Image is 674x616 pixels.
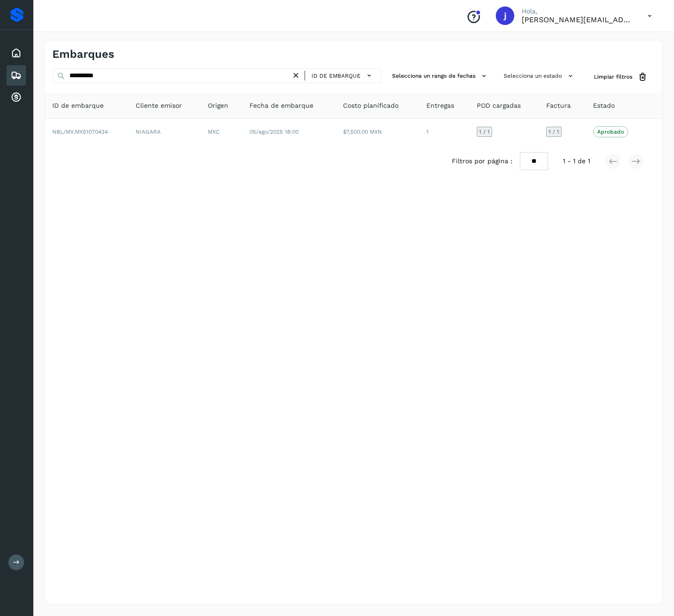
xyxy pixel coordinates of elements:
p: Hola, [522,7,633,15]
span: Filtros por página : [452,156,512,166]
span: Estado [593,101,615,111]
button: Limpiar filtros [587,68,655,86]
span: Fecha de embarque [250,101,313,111]
span: Factura [546,101,571,111]
span: ID de embarque [312,72,361,80]
span: Cliente emisor [136,101,182,111]
button: Selecciona un rango de fechas [388,68,493,84]
span: 1 / 1 [549,129,559,135]
td: NIAGARA [128,119,200,145]
span: Origen [208,101,228,111]
span: ID de embarque [52,101,104,111]
span: NBL/MX.MX51070434 [52,129,108,135]
span: POD cargadas [477,101,521,111]
button: Selecciona un estado [500,68,579,84]
td: 1 [419,119,469,145]
span: Limpiar filtros [594,73,632,81]
span: Costo planificado [343,101,399,111]
h4: Embarques [52,48,114,61]
div: Inicio [6,43,26,63]
td: MXC [200,119,242,145]
div: Embarques [6,65,26,86]
span: 05/ago/2025 18:00 [250,129,299,135]
span: Entregas [426,101,454,111]
p: jose.garciag@larmex.com [522,15,633,24]
div: Cuentas por cobrar [6,87,26,108]
button: ID de embarque [309,69,377,82]
span: 1 - 1 de 1 [563,156,590,166]
span: 1 / 1 [479,129,490,135]
td: $7,500.00 MXN [336,119,419,145]
p: Aprobado [597,129,624,135]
